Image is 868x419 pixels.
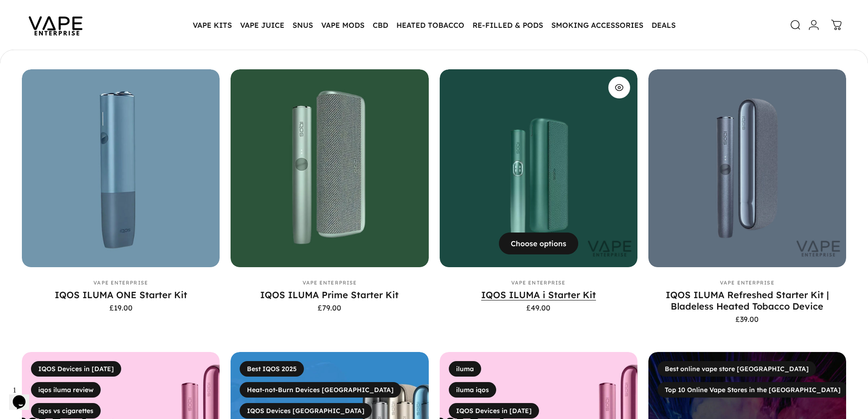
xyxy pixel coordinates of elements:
iframe: chat widget [9,383,38,410]
a: DEALS [647,16,680,35]
span: £49.00 [526,304,550,311]
a: Best online vape store [GEOGRAPHIC_DATA] [657,361,816,377]
a: iqos iluma review [31,382,101,398]
a: IQOS Devices in [DATE] [449,403,539,419]
a: iqos vs cigarettes [31,403,101,419]
a: iluma iqos [449,382,496,398]
nav: Primary [189,16,680,35]
summary: CBD [369,16,392,35]
img: IQOS ILUMA ONE Starter Kit [22,69,220,267]
span: £39.00 [735,316,759,323]
a: Heat-not-Burn Devices [GEOGRAPHIC_DATA] [240,382,401,398]
summary: RE-FILLED & PODS [468,16,547,35]
img: IQOS ILUMA Prime Starter Kit [231,69,428,267]
a: Vape Enterprise [511,279,566,286]
a: iluma [449,361,481,377]
span: £79.00 [318,304,341,311]
summary: SNUS [288,16,317,35]
summary: HEATED TOBACCO [392,16,468,35]
a: IQOS ILUMA ONE Starter Kit [55,289,187,300]
a: IQOS Devices in [DATE] [31,361,121,377]
img: IQOS ILUMA Refreshed Starter Kit [648,69,846,267]
a: Vape Enterprise [93,279,148,286]
a: Top 10 Online Vape Stores in the [GEOGRAPHIC_DATA] [657,382,848,398]
a: IQOS ILUMA Refreshed Starter Kit | Bladeless Heated Tobacco Device [648,69,846,267]
a: Vape Enterprise [720,279,775,286]
button: Choose options [499,233,578,254]
a: IQOS ILUMA Prime Starter Kit [260,289,399,300]
summary: VAPE JUICE [236,16,288,35]
a: Best IQOS 2025 [240,361,304,377]
summary: VAPE MODS [317,16,369,35]
summary: SMOKING ACCESSORIES [547,16,647,35]
img: Vape Enterprise [15,4,97,47]
span: £19.00 [109,304,133,311]
a: IQOS ILUMA Refreshed Starter Kit | Bladeless Heated Tobacco Device [666,289,829,312]
a: IQOS Devices [GEOGRAPHIC_DATA] [240,403,372,419]
a: Vape Enterprise [303,279,357,286]
a: 0 items [827,15,847,35]
img: IQOS ILUMA i Starter Kit [440,69,637,267]
summary: VAPE KITS [189,16,236,35]
a: IQOS ILUMA i Starter Kit [481,289,596,300]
